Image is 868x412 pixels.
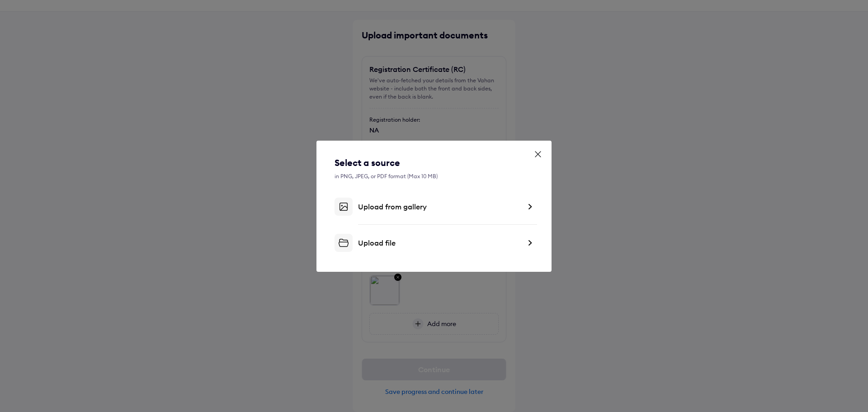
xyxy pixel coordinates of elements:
div: Select a source [335,156,533,169]
img: gallery-upload.svg [335,198,353,216]
div: in PNG, JPEG, or PDF format (Max 10 MB) [335,173,533,180]
img: right-dark-arrow.svg [526,202,533,211]
div: Upload file [358,238,521,247]
img: file-upload.svg [335,234,353,252]
img: right-dark-arrow.svg [526,238,533,247]
div: Upload from gallery [358,202,521,211]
